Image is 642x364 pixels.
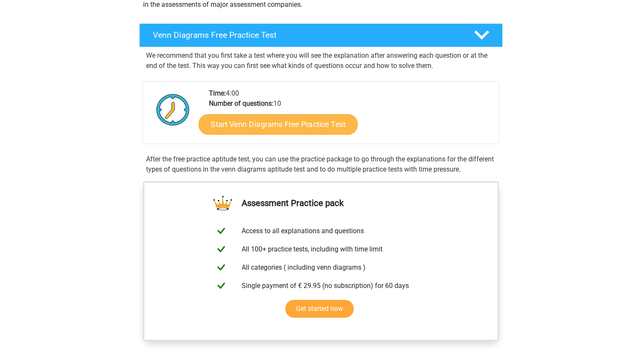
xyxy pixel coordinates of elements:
[143,154,499,175] div: After the free practice aptitude test, you can use the practice package to go through the explana...
[153,30,460,40] h4: Venn Diagrams Free Practice Test
[136,23,506,47] a: Venn Diagrams Free Practice Test
[209,99,273,107] b: Number of questions:
[209,89,226,97] b: Time:
[146,51,496,71] p: We recommend that you first take a test where you will see the explanation after answering each q...
[285,300,354,318] a: Get started now
[152,88,194,131] img: Clock
[199,114,358,135] a: Start Venn Diagrams Free Practice Test
[203,88,498,144] div: 4:00 10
